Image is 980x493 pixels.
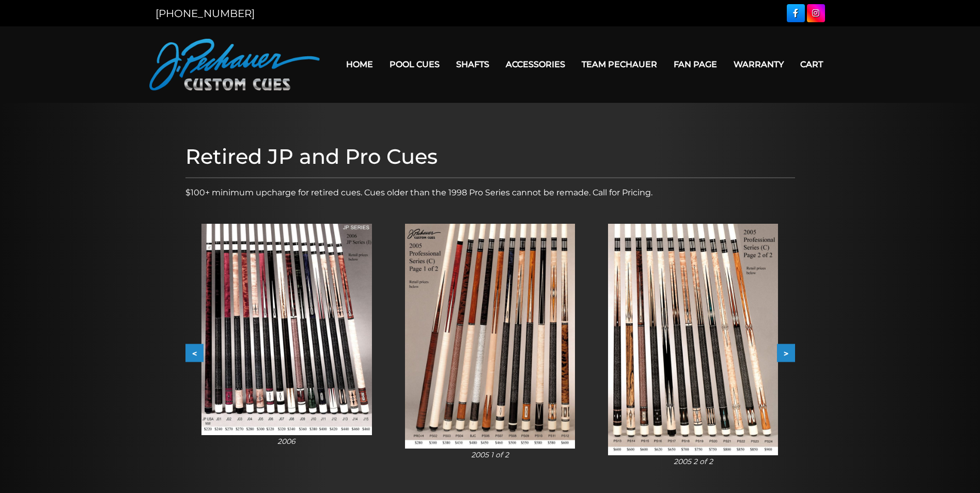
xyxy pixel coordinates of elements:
a: Cart [792,51,831,78]
a: [PHONE_NUMBER] [155,7,255,20]
i: 2006 [277,437,295,446]
a: Fan Page [665,51,725,78]
a: Home [338,51,381,78]
i: 2005 2 of 2 [674,457,713,466]
p: $100+ minimum upcharge for retired cues. Cues older than the 1998 Pro Series cannot be remade. Ca... [185,187,795,199]
a: Accessories [497,51,573,78]
i: 2005 1 of 2 [471,450,509,459]
a: Warranty [725,51,792,78]
button: < [185,344,204,362]
a: Shafts [448,51,497,78]
button: > [777,344,795,362]
h1: Retired JP and Pro Cues [185,144,795,169]
img: Pechauer Custom Cues [149,39,320,90]
div: Carousel Navigation [185,344,795,362]
a: Pool Cues [381,51,448,78]
a: Team Pechauer [573,51,665,78]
